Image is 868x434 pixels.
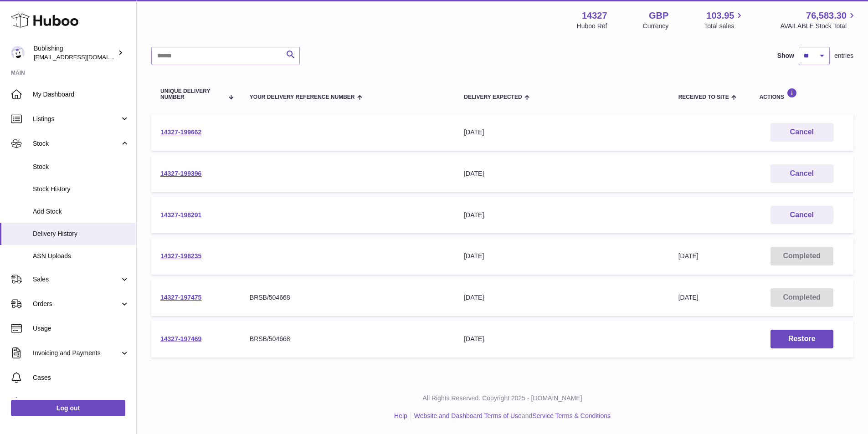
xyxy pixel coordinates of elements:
div: [DATE] [464,335,660,343]
a: 14327-199396 [160,170,201,177]
a: 14327-198235 [160,252,201,260]
li: and [411,412,611,420]
span: ASN Uploads [33,252,129,260]
span: Delivery Expected [464,94,522,100]
strong: GBP [649,10,668,22]
a: 14327-199662 [160,128,201,136]
a: 103.95 Total sales [704,10,745,31]
span: Cases [33,373,129,382]
a: Service Terms & Conditions [532,412,611,419]
a: 14327-198291 [160,211,201,219]
span: Add Stock [33,207,129,216]
div: [DATE] [464,252,660,260]
strong: 14327 [582,10,607,22]
span: entries [834,51,853,60]
p: All Rights Reserved. Copyright 2025 - [DOMAIN_NAME] [144,394,861,403]
span: 103.95 [706,10,734,22]
span: AVAILABLE Stock Total [780,22,857,31]
button: Cancel [770,164,833,183]
div: BRSB/504668 [250,293,446,302]
span: Stock [33,139,120,148]
label: Show [777,51,794,60]
span: Usage [33,324,129,333]
div: [DATE] [464,169,660,178]
div: Currency [643,22,669,31]
span: Total sales [704,22,745,31]
span: Listings [33,115,120,123]
a: 76,583.30 AVAILABLE Stock Total [780,10,857,31]
a: Help [394,412,407,419]
a: 14327-197475 [160,294,201,301]
div: Actions [760,88,844,100]
img: accounting@bublishing.com [11,46,25,60]
span: Unique Delivery Number [160,88,223,100]
div: [DATE] [464,128,660,137]
div: BRSB/504668 [250,335,446,343]
span: Stock History [33,185,129,194]
span: 76,583.30 [806,10,847,22]
span: Your Delivery Reference Number [250,94,355,100]
span: [DATE] [678,252,699,260]
a: Website and Dashboard Terms of Use [414,412,522,419]
button: Cancel [770,123,833,142]
div: [DATE] [464,293,660,302]
div: Huboo Ref [577,22,607,31]
span: [EMAIL_ADDRESS][DOMAIN_NAME] [34,53,134,61]
span: Sales [33,275,120,284]
span: Delivery History [33,230,129,238]
div: Bublishing [34,44,116,61]
span: [DATE] [678,294,699,301]
a: Log out [11,400,125,416]
button: Restore [770,330,833,348]
button: Cancel [770,206,833,225]
span: Invoicing and Payments [33,349,120,357]
span: My Dashboard [33,90,129,99]
span: Received to Site [678,94,729,100]
div: [DATE] [464,211,660,220]
span: Orders [33,300,120,308]
a: 14327-197469 [160,335,201,342]
span: Stock [33,163,129,171]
